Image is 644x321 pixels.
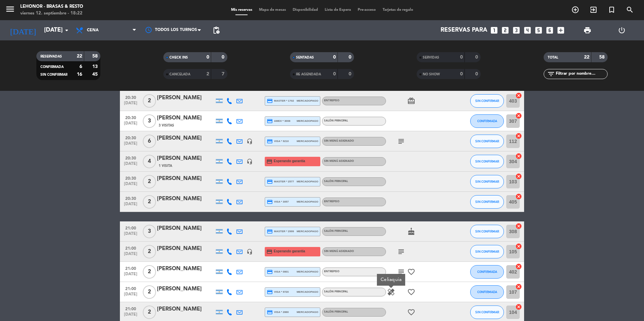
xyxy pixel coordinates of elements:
[122,194,139,202] span: 20:30
[122,264,139,272] span: 21:00
[297,270,318,274] span: mercadopago
[20,10,83,17] div: viernes 12. septiembre - 18:22
[297,119,318,123] span: mercadopago
[475,310,499,314] span: SIN CONFIRMAR
[157,244,214,253] div: [PERSON_NAME]
[122,231,139,239] span: [DATE]
[122,174,139,182] span: 20:30
[122,292,139,300] span: [DATE]
[122,154,139,162] span: 20:30
[143,135,156,148] span: 6
[297,179,318,184] span: mercadopago
[397,268,405,276] i: subject
[122,134,139,141] span: 20:30
[267,309,273,315] i: credit_card
[122,224,139,231] span: 21:00
[475,159,499,163] span: SIN CONFIRMAR
[143,114,156,128] span: 3
[228,8,256,12] span: Mis reservas
[626,6,634,14] i: search
[5,4,15,14] i: menu
[297,229,318,234] span: mercadopago
[470,265,504,279] button: CONFIRMADA
[77,72,82,77] strong: 16
[266,158,272,165] i: credit_card
[267,269,273,275] i: credit_card
[470,285,504,299] button: CONFIRMADA
[157,114,214,122] div: [PERSON_NAME]
[423,73,440,76] span: NO SHOW
[460,72,463,76] strong: 0
[324,119,348,122] span: SALÓN PRINCIPAL
[477,270,497,274] span: CONFIRMADA
[515,304,522,310] i: cancel
[267,98,273,104] i: credit_card
[470,155,504,168] button: SIN CONFIRMAR
[267,228,273,235] i: credit_card
[297,290,318,294] span: mercadopago
[143,245,156,258] span: 2
[77,54,82,59] strong: 22
[247,158,253,165] i: headset_mic
[324,99,340,102] span: ENTREPISO
[92,64,99,69] strong: 13
[266,249,272,255] i: credit_card
[470,94,504,108] button: SIN CONFIRMAR
[460,55,463,60] strong: 0
[515,92,522,99] i: cancel
[501,26,510,35] i: looks_two
[143,225,156,238] span: 3
[267,309,289,315] span: visa * 2880
[267,199,289,205] span: visa * 3057
[222,55,226,60] strong: 0
[324,200,340,203] span: ENTREPISO
[470,114,504,128] button: CONFIRMADA
[379,8,417,12] span: Tarjetas de regalo
[143,175,156,188] span: 2
[548,56,558,59] span: TOTAL
[470,225,504,238] button: SIN CONFIRMAR
[324,290,348,293] span: SALÓN PRINCIPAL
[475,200,499,204] span: SIN CONFIRMAR
[122,101,139,109] span: [DATE]
[169,56,188,59] span: CHECK INS
[143,306,156,319] span: 2
[475,99,499,103] span: SIN CONFIRMAR
[324,160,354,163] span: Sin menú asignado
[40,55,62,58] span: RESERVADAS
[324,180,348,183] span: SALÓN PRINCIPAL
[407,288,415,296] i: favorite_border
[547,70,555,78] i: filter_list
[267,289,273,295] i: credit_card
[515,133,522,139] i: cancel
[122,244,139,252] span: 21:00
[583,26,591,34] span: print
[515,112,522,119] i: cancel
[206,55,209,60] strong: 0
[63,26,71,34] i: arrow_drop_down
[247,138,253,144] i: headset_mic
[267,179,273,185] i: credit_card
[247,249,253,255] i: headset_mic
[122,121,139,129] span: [DATE]
[267,138,273,144] i: credit_card
[122,113,139,121] span: 20:30
[79,64,82,69] strong: 6
[490,26,498,35] i: looks_one
[92,54,99,59] strong: 58
[515,193,522,200] i: cancel
[534,26,543,35] i: looks_5
[267,98,294,104] span: master * 1702
[618,26,626,34] i: power_settings_new
[321,8,354,12] span: Lista de Espera
[599,55,606,60] strong: 58
[475,55,479,60] strong: 0
[477,119,497,123] span: CONFIRMADA
[354,8,379,12] span: Pre-acceso
[397,248,405,256] i: subject
[523,26,532,35] i: looks_4
[555,70,607,78] input: Filtrar por nombre...
[349,55,353,60] strong: 0
[122,162,139,169] span: [DATE]
[267,289,289,295] span: visa * 9720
